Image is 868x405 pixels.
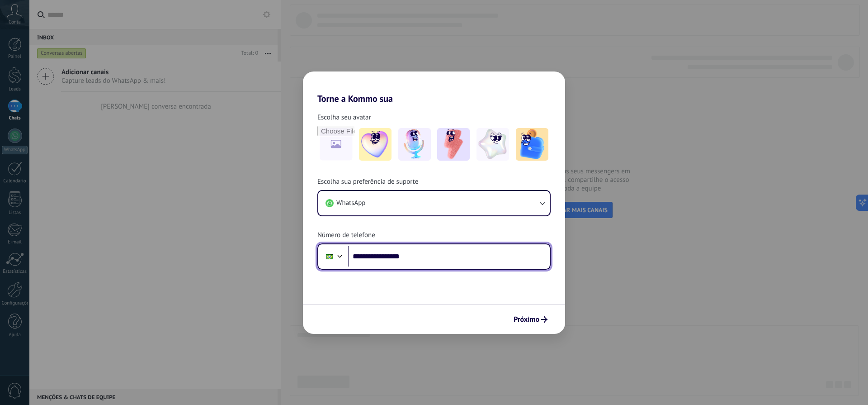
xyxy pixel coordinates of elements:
[317,113,371,122] span: Escolha seu avatar
[359,128,392,161] img: -1.jpeg
[317,231,375,240] span: Número de telefone
[317,177,418,186] span: Escolha sua preferência de suporte
[437,128,470,161] img: -3.jpeg
[514,316,539,323] span: Próximo
[321,247,338,266] div: Brazil: + 55
[318,191,550,215] button: WhatsApp
[336,199,365,208] span: WhatsApp
[398,128,431,161] img: -2.jpeg
[303,71,565,104] h2: Torne a Kommo sua
[476,128,509,161] img: -4.jpeg
[509,312,552,327] button: Próximo
[516,128,548,161] img: -5.jpeg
